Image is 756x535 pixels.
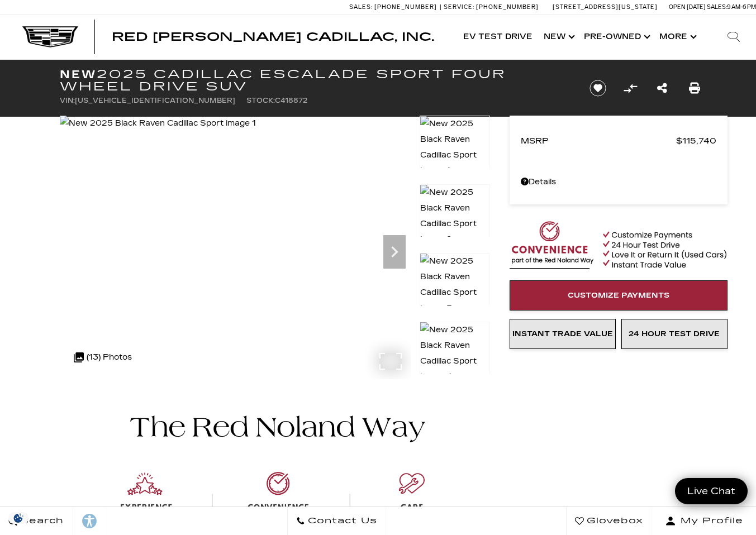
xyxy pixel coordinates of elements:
span: Contact Us [305,513,377,529]
a: 24 Hour Test Drive [621,319,728,349]
a: MSRP $115,740 [521,133,716,149]
h1: 2025 Cadillac Escalade Sport Four Wheel Drive SUV [60,68,571,93]
span: VIN: [60,97,75,104]
div: (13) Photos [68,344,137,371]
strong: New [60,68,97,81]
span: [PHONE_NUMBER] [476,3,539,11]
a: [STREET_ADDRESS][US_STATE] [553,3,658,11]
span: Glovebox [584,513,643,529]
a: Glovebox [566,507,652,535]
span: Stock: [246,97,275,104]
a: Pre-Owned [578,15,654,59]
a: Red [PERSON_NAME] Cadillac, Inc. [112,31,434,42]
button: More [654,15,700,59]
span: Customize Payments [568,291,669,300]
a: Instant Trade Value [510,319,616,349]
span: 24 Hour Test Drive [629,329,720,338]
img: Opt-Out Icon [6,512,31,524]
span: Sales: [707,3,727,11]
img: New 2025 Black Raven Cadillac Sport image 2 [420,184,490,248]
button: Compare Vehicle [622,80,639,97]
a: New [538,15,578,59]
img: New 2025 Black Raven Cadillac Sport image 1 [60,116,256,131]
a: Details [521,174,716,190]
a: Customize Payments [510,280,728,311]
span: Service: [444,3,474,11]
img: New 2025 Black Raven Cadillac Sport image 3 [420,253,490,317]
a: Live Chat [675,478,748,504]
span: 9 AM-6 PM [727,3,756,11]
a: Service: [PHONE_NUMBER] [440,4,541,10]
section: Click to Open Cookie Consent Modal [6,512,31,524]
span: Live Chat [682,485,741,498]
span: [US_VEHICLE_IDENTIFICATION_NUMBER] [75,97,235,104]
span: C418872 [275,97,307,104]
a: EV Test Drive [458,15,538,59]
span: $115,740 [676,133,716,149]
span: [PHONE_NUMBER] [374,3,437,11]
img: Cadillac Dark Logo with Cadillac White Text [22,26,78,47]
a: Share this New 2025 Cadillac Escalade Sport Four Wheel Drive SUV [657,80,667,96]
img: New 2025 Black Raven Cadillac Sport image 1 [420,116,490,179]
button: Open user profile menu [652,507,756,535]
button: Save vehicle [586,79,610,97]
iframe: YouTube video player [510,355,728,531]
img: New 2025 Black Raven Cadillac Sport image 4 [420,322,490,385]
a: Sales: [PHONE_NUMBER] [349,4,440,10]
span: Instant Trade Value [512,329,613,338]
a: Contact Us [287,507,386,535]
span: Red [PERSON_NAME] Cadillac, Inc. [112,30,434,44]
span: Search [17,513,64,529]
a: Print this New 2025 Cadillac Escalade Sport Four Wheel Drive SUV [689,80,700,96]
span: Open [DATE] [669,3,706,11]
span: MSRP [521,133,676,149]
span: My Profile [676,513,743,529]
span: Sales: [349,3,373,11]
div: Next [383,235,406,269]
